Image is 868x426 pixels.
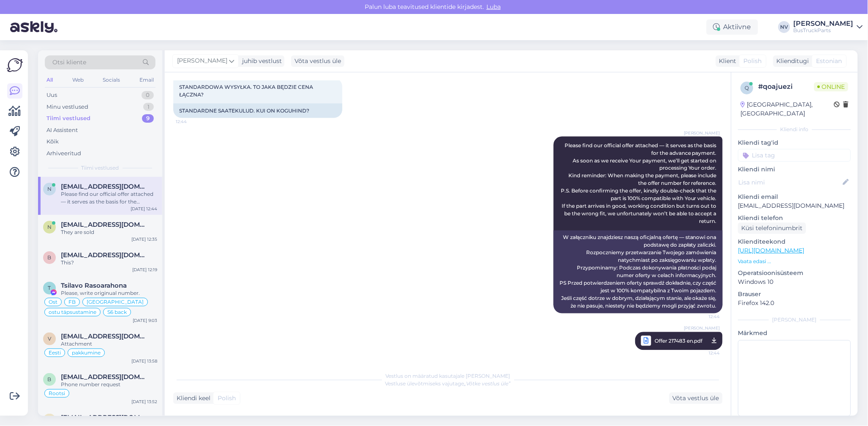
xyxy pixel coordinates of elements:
[61,190,157,206] div: Please find our official offer attached — it serves as the basis for the advance payment. As soon...
[61,373,149,381] span: ba.akeri.ab@gmail.com
[131,236,157,242] div: [DATE] 12:35
[61,333,149,340] span: veiko.paimla@gmail.com
[176,118,207,125] span: 12:44
[738,237,851,246] p: Klienditeekond
[707,19,758,35] div: Aktiivne
[738,299,851,308] p: Firefox 142.0
[61,251,149,259] span: bubbi44@yahoo.com
[814,82,849,91] span: Online
[744,57,762,66] span: Polish
[745,85,749,91] span: q
[49,391,65,396] span: Rootsi
[484,3,503,11] span: Luba
[738,290,851,299] p: Brauser
[61,381,157,388] div: Phone number request
[561,142,718,225] span: Please find our official offer attached — it serves as the basis for the advance payment. As soon...
[48,254,52,261] span: b
[133,317,157,324] div: [DATE] 9:03
[794,20,863,34] a: [PERSON_NAME]BusTruckParts
[738,165,851,174] p: Kliendi nimi
[738,192,851,201] p: Kliendi email
[716,57,737,66] div: Klient
[794,27,854,34] div: BusTruckParts
[635,332,723,350] a: [PERSON_NAME]Offer 217483 en.pdf12:44
[684,325,720,332] span: [PERSON_NAME]
[291,55,344,67] div: Võta vestlus üle
[45,74,55,85] div: All
[48,376,52,382] span: b
[464,380,511,387] i: „Võtke vestlus üle”
[738,149,851,162] input: Lisa tag
[7,57,23,73] img: Askly Logo
[684,130,720,136] span: [PERSON_NAME]
[47,186,52,192] span: n
[71,74,85,85] div: Web
[794,20,854,27] div: [PERSON_NAME]
[759,82,814,92] div: # qoajuezi
[138,74,156,85] div: Email
[738,214,851,223] p: Kliendi telefon
[738,126,851,133] div: Kliendi info
[173,104,342,118] div: STANDARDNE SAATEKULUD. KUI ON KOGUHIND?
[738,201,851,210] p: [EMAIL_ADDRESS][DOMAIN_NAME]
[47,224,52,230] span: n
[68,300,76,305] span: FB
[101,74,122,85] div: Socials
[739,178,841,187] input: Lisa nimi
[177,56,227,66] span: [PERSON_NAME]
[52,58,86,67] span: Otsi kliente
[72,350,101,355] span: pakkumine
[741,100,834,118] div: [GEOGRAPHIC_DATA], [GEOGRAPHIC_DATA]
[385,380,511,387] span: Vestluse ülevõtmiseks vajutage
[173,394,210,403] div: Kliendi keel
[738,138,851,147] p: Kliendi tag'id
[61,340,157,348] div: Attachment
[107,310,127,315] span: S6 back
[554,231,723,313] div: W załączniku znajdziesz naszą oficjalną ofertę — stanowi ona podstawę do zapłaty zaliczki. Rozpoc...
[386,373,510,379] span: Vestlus on määratud kasutajale [PERSON_NAME]
[61,414,149,421] span: grinder831@windowslive.com
[738,223,806,234] div: Küsi telefoninumbrit
[738,247,805,254] a: [URL][DOMAIN_NAME]
[142,91,154,99] div: 0
[688,314,720,320] span: 12:44
[655,336,703,346] span: Offer 217483 en.pdf
[738,329,851,338] p: Märkmed
[738,258,851,265] p: Vaata edasi ...
[46,103,88,111] div: Minu vestlused
[131,399,157,405] div: [DATE] 13:52
[738,269,851,278] p: Operatsioonisüsteem
[738,316,851,324] div: [PERSON_NAME]
[61,183,149,190] span: natalia.tryba10@gmail.com
[49,350,61,355] span: Eesti
[669,393,723,404] div: Võta vestlus üle
[46,91,57,99] div: Uus
[143,103,154,111] div: 1
[49,300,57,305] span: Ost
[82,164,119,172] span: Tiimi vestlused
[239,57,282,66] div: juhib vestlust
[46,149,81,158] div: Arhiveeritud
[46,137,59,146] div: Kõik
[61,221,149,228] span: neil.davies4x4@outlook.com
[132,267,157,273] div: [DATE] 12:19
[688,348,720,359] span: 12:44
[218,394,236,403] span: Polish
[87,300,144,305] span: [GEOGRAPHIC_DATA]
[179,84,314,98] span: STANDARDOWA WYSYŁKA. TO JAKA BĘDZIE CENA ŁĄCZNA?
[131,206,157,212] div: [DATE] 12:44
[48,335,51,342] span: v
[61,259,157,267] div: This?
[48,285,51,291] span: T
[61,282,127,289] span: Tsilavo Rasoarahona
[61,289,157,297] div: Please, write originual number.
[46,126,78,135] div: AI Assistent
[142,114,154,123] div: 9
[131,358,157,364] div: [DATE] 13:58
[46,114,90,123] div: Tiimi vestlused
[773,57,809,66] div: Klienditugi
[61,228,157,236] div: They are sold
[816,57,842,66] span: Estonian
[738,278,851,286] p: Windows 10
[49,310,96,315] span: ostu täpsustamine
